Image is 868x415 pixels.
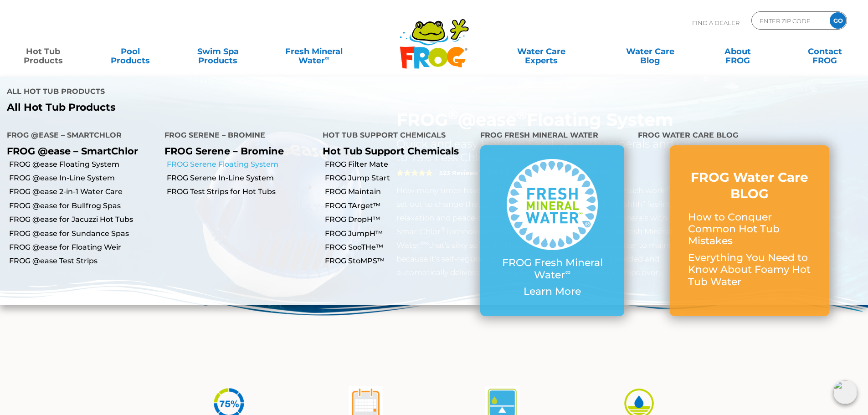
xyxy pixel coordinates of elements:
a: FROG @ease for Bullfrog Spas [9,201,158,211]
h4: FROG Water Care Blog [638,127,861,145]
a: Hot Tub Support Chemicals [323,145,459,157]
input: GO [830,12,846,29]
a: FROG Serene Floating System [167,159,315,169]
h4: FROG Fresh Mineral Water [480,127,624,145]
a: FROG @ease Floating System [9,159,158,169]
a: FROG @ease for Jacuzzi Hot Tubs [9,215,158,225]
a: FROG Fresh Mineral Water∞ Learn More [498,159,606,302]
img: openIcon [833,380,857,404]
input: Zip Code Form [759,14,820,27]
p: FROG Serene – Bromine [164,145,308,157]
h4: All Hot Tub Products [7,83,427,102]
a: AboutFROG [704,42,771,61]
a: Water CareExperts [486,42,596,61]
a: FROG Jump Start [325,173,473,183]
a: FROG StoMPS™ [325,256,473,266]
a: FROG Serene In-Line System [167,173,315,183]
h3: FROG Water Care BLOG [688,169,811,202]
a: FROG @ease 2-in-1 Water Care [9,187,158,197]
a: FROG TArget™ [325,201,473,211]
a: Water CareBlog [616,42,684,61]
h4: Hot Tub Support Chemicals [323,127,467,145]
a: FROG JumpH™ [325,229,473,239]
a: FROG @ease for Floating Weir [9,242,158,252]
a: Fresh MineralWater∞ [271,42,356,61]
a: FROG DropH™ [325,215,473,225]
a: ContactFROG [791,42,859,61]
p: FROG Fresh Mineral Water [498,257,606,281]
a: FROG @ease for Sundance Spas [9,229,158,239]
a: Hot TubProducts [9,42,77,61]
a: FROG @ease In-Line System [9,173,158,183]
h4: FROG @ease – SmartChlor [7,127,151,145]
a: FROG SooTHe™ [325,242,473,252]
a: FROG Test Strips for Hot Tubs [167,187,315,197]
a: All Hot Tub Products [7,102,427,113]
a: FROG @ease Test Strips [9,256,158,266]
sup: ∞ [565,267,570,277]
a: Swim SpaProducts [184,42,252,61]
p: Everything You Need to Know About Foamy Hot Tub Water [688,252,811,288]
a: PoolProducts [97,42,164,61]
p: How to Conquer Common Hot Tub Mistakes [688,211,811,247]
p: FROG @ease – SmartChlor [7,145,151,157]
p: Learn More [498,286,606,297]
h4: FROG Serene – Bromine [164,127,308,145]
sup: ∞ [325,54,329,61]
p: Find A Dealer [692,11,740,34]
a: FROG Maintain [325,187,473,197]
a: FROG Water Care BLOG How to Conquer Common Hot Tub Mistakes Everything You Need to Know About Foa... [688,169,811,292]
a: FROG Filter Mate [325,159,473,169]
